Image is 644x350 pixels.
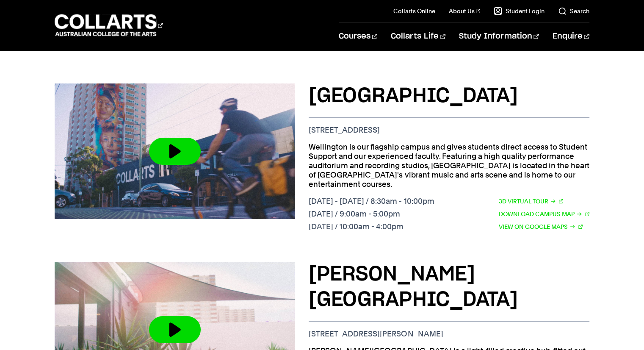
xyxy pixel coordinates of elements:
[553,22,589,50] a: Enquire
[449,7,480,15] a: About Us
[309,125,589,135] p: [STREET_ADDRESS]
[309,209,434,219] p: [DATE] / 9:00am - 5:00pm
[55,13,163,37] div: Go to homepage
[558,7,589,15] a: Search
[55,83,295,219] img: Video thumbnail
[309,142,589,189] p: Wellington is our flagship campus and gives students direct access to Student Support and our exp...
[494,7,544,15] a: Student Login
[459,22,539,50] a: Study Information
[309,262,589,313] h3: [PERSON_NAME][GEOGRAPHIC_DATA]
[391,22,445,50] a: Collarts Life
[339,22,377,50] a: Courses
[499,222,583,231] a: View on Google Maps
[309,222,434,231] p: [DATE] / 10:00am - 4:00pm
[309,197,434,206] p: [DATE] - [DATE] / 8:30am - 10:00pm
[309,329,589,339] p: [STREET_ADDRESS][PERSON_NAME]
[499,209,589,219] a: Download Campus Map
[309,83,589,109] h3: [GEOGRAPHIC_DATA]
[393,7,435,15] a: Collarts Online
[499,197,563,206] a: 3D Virtual Tour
